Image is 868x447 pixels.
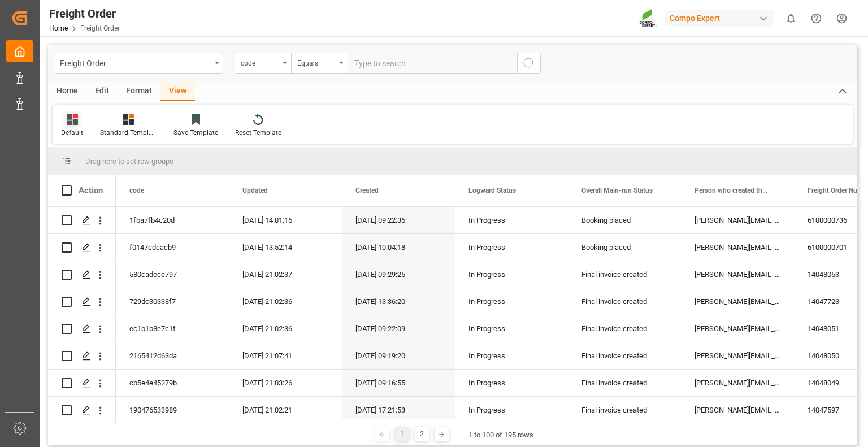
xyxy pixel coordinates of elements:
div: [PERSON_NAME][EMAIL_ADDRESS][DOMAIN_NAME] [681,342,794,369]
button: show 0 new notifications [778,6,804,31]
div: In Progress [468,343,554,369]
div: cb5e4e45279b [116,370,229,396]
div: [DATE] 21:02:37 [229,261,342,288]
div: In Progress [468,316,554,342]
div: View [160,82,195,101]
div: [DATE] 21:02:21 [229,397,342,423]
div: Freight Order [49,5,120,22]
img: Screenshot%202023-09-29%20at%2010.02.21.png_1712312052.png [639,8,657,28]
div: [DATE] 14:01:16 [229,207,342,233]
div: 729dc30338f7 [116,288,229,315]
div: [DATE] 17:21:53 [342,397,455,423]
div: In Progress [468,397,554,423]
div: Freight Order [60,55,211,70]
div: 2 [415,427,429,441]
input: Type to search [348,53,517,74]
div: [DATE] 09:16:55 [342,370,455,396]
div: In Progress [468,370,554,396]
div: Final invoice created [581,370,667,396]
div: [DATE] 10:04:18 [342,234,455,261]
div: [DATE] 13:52:14 [229,234,342,261]
div: Reset Template [235,128,281,138]
div: Format [118,82,160,101]
div: [DATE] 21:02:36 [229,288,342,315]
div: In Progress [468,207,554,233]
div: [DATE] 13:36:20 [342,288,455,315]
div: 190476533989 [116,397,229,423]
button: Help Center [804,6,829,31]
div: Final invoice created [581,343,667,369]
div: Final invoice created [581,316,667,342]
div: Default [61,128,83,138]
div: In Progress [468,235,554,261]
div: Final invoice created [581,262,667,288]
div: [DATE] 09:22:09 [342,315,455,342]
div: In Progress [468,262,554,288]
div: f0147cdcacb9 [116,234,229,261]
div: Booking placed [581,235,667,261]
span: Person who created the Object Mail Address [695,186,770,194]
div: Equals [297,55,336,68]
span: Logward Status [468,186,516,194]
div: Booking placed [581,207,667,233]
button: open menu [291,53,348,74]
div: Press SPACE to select this row. [48,370,116,397]
span: code [129,186,144,194]
span: Created [355,186,379,194]
div: 1 to 100 of 195 rows [468,429,533,441]
div: [PERSON_NAME][EMAIL_ADDRESS][DOMAIN_NAME] [681,370,794,396]
div: In Progress [468,289,554,315]
div: Final invoice created [581,289,667,315]
div: [DATE] 21:07:41 [229,342,342,369]
div: [DATE] 09:19:20 [342,342,455,369]
button: Compo Expert [665,7,778,29]
div: [PERSON_NAME][EMAIL_ADDRESS][DOMAIN_NAME] [681,315,794,342]
div: Press SPACE to select this row. [48,261,116,288]
div: [DATE] 09:22:36 [342,207,455,233]
div: 2165412d63da [116,342,229,369]
div: code [241,55,279,68]
div: Press SPACE to select this row. [48,207,116,234]
div: [PERSON_NAME][EMAIL_ADDRESS][DOMAIN_NAME] [681,397,794,423]
div: Press SPACE to select this row. [48,342,116,370]
button: search button [517,53,541,74]
div: 580cadecc797 [116,261,229,288]
div: [DATE] 09:29:25 [342,261,455,288]
div: 1 [395,427,409,441]
div: Home [48,82,86,101]
div: Press SPACE to select this row. [48,315,116,342]
div: [PERSON_NAME][EMAIL_ADDRESS][DOMAIN_NAME] [681,207,794,233]
div: [PERSON_NAME][EMAIL_ADDRESS][DOMAIN_NAME] [681,261,794,288]
div: [DATE] 21:02:36 [229,315,342,342]
div: Press SPACE to select this row. [48,397,116,424]
button: open menu [54,53,223,74]
div: Press SPACE to select this row. [48,288,116,315]
div: ec1b1b8e7c1f [116,315,229,342]
div: 1fba7fb4c20d [116,207,229,233]
div: [PERSON_NAME][EMAIL_ADDRESS][DOMAIN_NAME] [681,288,794,315]
span: Overall Main-run Status [581,186,653,194]
span: Drag here to set row groups [85,157,173,166]
div: Save Template [173,128,218,138]
div: [DATE] 21:03:26 [229,370,342,396]
div: Final invoice created [581,397,667,423]
div: Edit [86,82,118,101]
div: Action [79,185,103,196]
div: Press SPACE to select this row. [48,234,116,261]
button: open menu [235,53,291,74]
div: [PERSON_NAME][EMAIL_ADDRESS][DOMAIN_NAME] [681,234,794,261]
a: Home [49,24,68,32]
div: Compo Expert [665,10,774,27]
span: Updated [242,186,268,194]
div: Standard Templates [100,128,157,138]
